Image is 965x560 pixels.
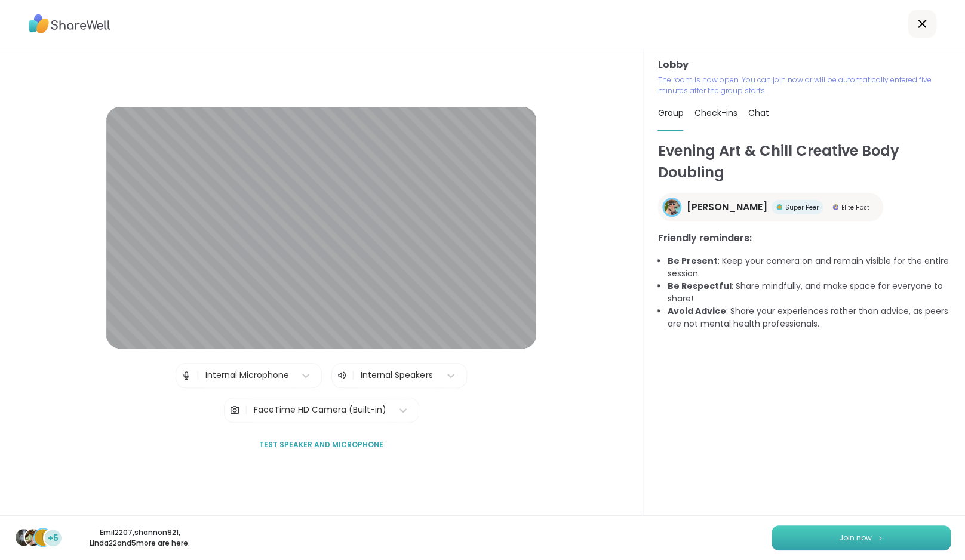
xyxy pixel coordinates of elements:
span: Join now [839,533,872,543]
span: Elite Host [841,203,869,212]
button: Test speaker and microphone [254,432,388,457]
span: Test speaker and microphone [259,439,383,450]
span: Chat [748,107,769,119]
span: L [41,530,45,545]
img: Emil2207 [16,529,32,546]
p: The room is now open. You can join now or will be automatically entered five minutes after the gr... [657,75,951,96]
p: Emil2207 , shannon921 , Linda22 and 5 more are here. [73,527,207,549]
span: +5 [48,532,59,544]
b: Avoid Advice [667,305,726,317]
img: shannon921 [25,529,42,546]
span: Check-ins [694,107,737,119]
b: Be Respectful [667,280,731,292]
li: : Share mindfully, and make space for everyone to share! [667,280,951,305]
span: | [352,368,355,383]
li: : Share your experiences rather than advice, as peers are not mental health professionals. [667,305,951,330]
li: : Keep your camera on and remain visible for the entire session. [667,255,951,280]
span: | [196,364,199,387]
img: ShareWell Logomark [877,534,884,541]
span: Super Peer [785,203,818,212]
b: Be Present [667,255,717,267]
img: Camera [229,398,240,422]
img: Adrienne_QueenOfTheDawn [664,199,680,215]
span: [PERSON_NAME] [686,200,767,214]
div: Internal Microphone [205,369,289,381]
span: | [245,398,248,422]
img: Microphone [181,364,192,387]
h3: Friendly reminders: [657,231,951,245]
img: Elite Host [832,204,838,210]
div: FaceTime HD Camera (Built-in) [254,404,386,416]
img: Super Peer [776,204,782,210]
h1: Evening Art & Chill Creative Body Doubling [657,140,951,183]
h3: Lobby [657,58,951,72]
a: Adrienne_QueenOfTheDawn[PERSON_NAME]Super PeerSuper PeerElite HostElite Host [657,193,883,221]
button: Join now [772,525,951,550]
span: Group [657,107,683,119]
img: ShareWell Logo [29,10,110,38]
